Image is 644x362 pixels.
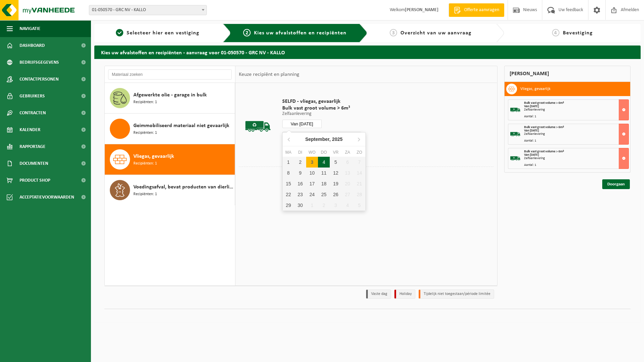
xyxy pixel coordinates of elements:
[20,88,45,104] span: Gebruikers
[524,139,629,143] div: Aantal: 1
[330,189,342,200] div: 26
[20,104,46,121] span: Contracten
[108,69,232,80] input: Materiaal zoeken
[133,183,233,191] span: Voedingsafval, bevat producten van dierlijke oorsprong, onverpakt, categorie 3
[294,189,306,200] div: 23
[294,200,306,211] div: 30
[283,149,294,156] div: ma
[133,191,157,198] span: Recipiënten: 1
[318,178,330,189] div: 18
[282,98,361,105] span: SELFD - vliegas, gevaarlijk
[524,157,629,160] div: Zelfaanlevering
[400,30,472,36] span: Overzicht van uw aanvraag
[366,290,391,299] li: Vaste dag
[405,7,439,12] strong: [PERSON_NAME]
[552,29,559,36] span: 4
[133,160,157,167] span: Recipiënten: 1
[105,83,235,114] button: Afgewerkte olie - garage in bulk Recipiënten: 1
[318,189,330,200] div: 25
[524,153,539,157] strong: Van [DATE]
[524,132,629,136] div: Zelfaanlevering
[20,155,48,172] span: Documenten
[89,5,207,15] span: 01-050570 - GRC NV - KALLO
[419,290,494,299] li: Tijdelijk niet toegestaan/période limitée
[20,189,74,206] span: Acceptatievoorwaarden
[524,101,564,105] span: Bulk vast groot volume > 6m³
[294,157,306,168] div: 2
[20,121,40,138] span: Kalender
[332,137,343,142] i: 2025
[524,163,629,167] div: Aantal: 1
[306,157,318,168] div: 3
[282,120,322,128] input: Selecteer datum
[133,130,157,136] span: Recipiënten: 1
[462,7,501,13] span: Offerte aanvragen
[318,200,330,211] div: 2
[283,168,294,178] div: 8
[520,84,550,94] h3: Vliegas, gevaarlijk
[524,150,564,153] span: Bulk vast groot volume > 6m³
[294,168,306,178] div: 9
[330,200,342,211] div: 3
[306,178,318,189] div: 17
[20,37,45,54] span: Dashboard
[133,122,229,130] span: Geimmobiliseerd materiaal niet gevaarlijk
[20,172,50,189] span: Product Shop
[105,114,235,144] button: Geimmobiliseerd materiaal niet gevaarlijk Recipiënten: 1
[524,108,629,112] div: Zelfaanlevering
[133,152,174,160] span: Vliegas, gevaarlijk
[89,5,206,15] span: 01-050570 - GRC NV - KALLO
[105,175,235,205] button: Voedingsafval, bevat producten van dierlijke oorsprong, onverpakt, categorie 3 Recipiënten: 1
[524,104,539,108] strong: Van [DATE]
[133,91,207,99] span: Afgewerkte olie - garage in bulk
[318,157,330,168] div: 4
[524,125,564,129] span: Bulk vast groot volume > 6m³
[330,149,342,156] div: vr
[563,30,593,36] span: Bevestiging
[282,105,361,112] span: Bulk vast groot volume > 6m³
[390,29,397,36] span: 3
[322,132,361,141] span: Aantal
[330,178,342,189] div: 19
[133,99,157,105] span: Recipiënten: 1
[294,149,306,156] div: di
[294,178,306,189] div: 16
[306,149,318,156] div: wo
[20,138,45,155] span: Rapportage
[394,290,415,299] li: Holiday
[330,157,342,168] div: 5
[302,134,345,145] div: September,
[20,20,40,37] span: Navigatie
[602,179,630,189] a: Doorgaan
[243,29,251,36] span: 2
[342,149,353,156] div: za
[105,144,235,175] button: Vliegas, gevaarlijk Recipiënten: 1
[20,71,59,88] span: Contactpersonen
[318,168,330,178] div: 11
[116,29,123,36] span: 1
[127,30,199,36] span: Selecteer hier een vestiging
[306,189,318,200] div: 24
[98,29,218,37] a: 1Selecteer hier een vestiging
[524,129,539,132] strong: Van [DATE]
[282,112,361,116] p: Zelfaanlevering
[94,46,641,59] h2: Kies uw afvalstoffen en recipiënten - aanvraag voor 01-050570 - GRC NV - KALLO
[524,115,629,118] div: Aantal: 1
[318,149,330,156] div: do
[283,200,294,211] div: 29
[283,189,294,200] div: 22
[254,30,347,36] span: Kies uw afvalstoffen en recipiënten
[330,168,342,178] div: 12
[306,168,318,178] div: 10
[20,54,59,71] span: Bedrijfsgegevens
[353,149,365,156] div: zo
[235,66,303,83] div: Keuze recipiënt en planning
[504,66,631,82] div: [PERSON_NAME]
[283,178,294,189] div: 15
[283,157,294,168] div: 1
[306,200,318,211] div: 1
[449,3,504,17] a: Offerte aanvragen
